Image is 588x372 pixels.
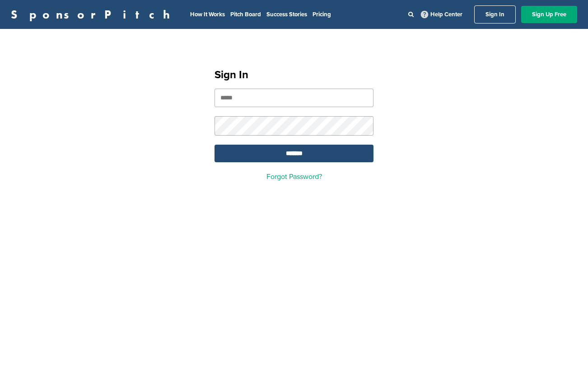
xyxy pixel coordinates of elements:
[215,67,373,83] h1: Sign In
[190,11,225,18] a: How It Works
[313,11,331,18] a: Pricing
[266,172,322,181] a: Forgot Password?
[419,9,464,20] a: Help Center
[474,5,516,24] a: Sign In
[266,11,307,18] a: Success Stories
[521,6,577,23] a: Sign Up Free
[11,9,176,20] a: SponsorPitch
[230,11,261,18] a: Pitch Board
